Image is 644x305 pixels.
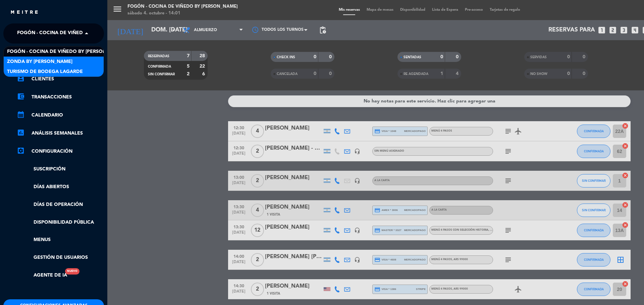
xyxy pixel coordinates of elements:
i: assessment [17,129,25,137]
a: account_boxClientes [17,75,104,83]
a: Gestión de usuarios [17,254,104,261]
span: Zonda by [PERSON_NAME] [7,58,72,66]
a: calendar_monthCalendario [17,111,104,119]
span: Fogón - Cocina de viñedo by [PERSON_NAME] [17,26,135,41]
span: Turismo de Bodega Lagarde [7,68,83,76]
div: Nuevo [65,268,79,275]
a: Suscripción [17,165,104,173]
a: Días abiertos [17,183,104,191]
i: account_balance_wallet [17,92,25,100]
a: Configuración [17,147,104,155]
i: settings_applications [17,147,25,155]
a: account_balance_walletTransacciones [17,93,104,101]
a: assessmentANÁLISIS SEMANALES [17,129,104,137]
span: Fogón - Cocina de viñedo by [PERSON_NAME] [7,48,124,56]
a: Agente de IANuevo [17,272,67,279]
a: Menus [17,236,104,244]
i: account_box [17,74,25,82]
img: MEITRE [10,10,39,15]
a: Disponibilidad pública [17,219,104,226]
i: calendar_month [17,110,25,119]
a: Días de Operación [17,201,104,209]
